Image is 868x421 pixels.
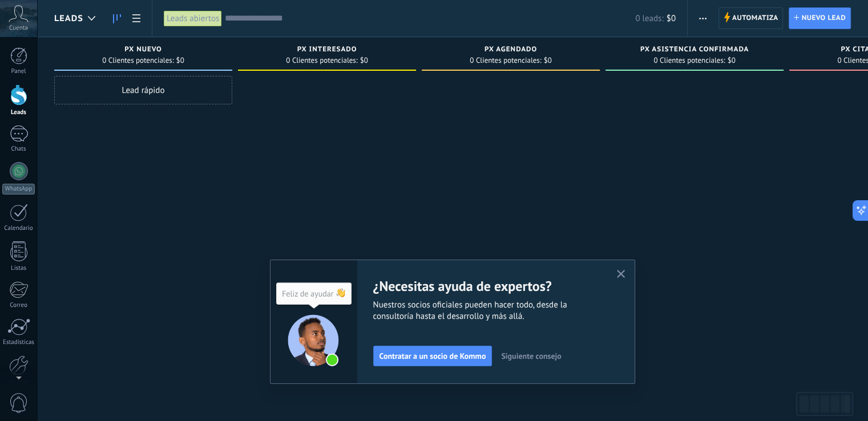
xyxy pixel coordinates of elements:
[297,46,357,54] span: Px Interesado
[54,13,83,24] span: Leads
[653,57,725,64] span: 0 Clientes potenciales:
[54,76,232,104] div: Lead rápido
[2,145,35,153] div: Chats
[470,57,541,64] span: 0 Clientes potenciales:
[373,299,603,322] span: Nuestros socios oficiales pueden hacer todo, desde la consultoría hasta el desarrollo y más allá.
[2,265,35,272] div: Listas
[695,7,711,29] button: Más
[124,46,162,54] span: Px Nuevo
[2,302,35,309] div: Correo
[502,352,562,360] span: Siguiente consejo
[176,57,184,64] span: $0
[2,225,35,232] div: Calendario
[380,352,486,360] span: Contratar a un socio de Kommo
[2,339,35,346] div: Estadísticas
[373,277,603,295] h2: ¿Necesitas ayuda de expertos?
[9,25,28,32] span: Cuenta
[360,57,368,64] span: $0
[164,10,222,27] div: Leads abiertos
[732,8,778,29] span: Automatiza
[102,57,173,64] span: 0 Clientes potenciales:
[718,7,784,29] a: Automatiza
[60,46,227,55] div: Px Nuevo
[427,46,594,55] div: Px Agendado
[107,7,127,30] a: Leads
[244,46,410,55] div: Px Interesado
[728,57,736,64] span: $0
[635,13,663,24] span: 0 leads:
[485,46,537,54] span: Px Agendado
[2,109,35,116] div: Leads
[127,7,146,30] a: Lista
[640,46,749,54] span: Px Asistencia Confirmada
[2,68,35,75] div: Panel
[544,57,552,64] span: $0
[611,46,778,55] div: Px Asistencia Confirmada
[789,7,851,29] a: Nuevo lead
[373,346,492,366] button: Contratar a un socio de Kommo
[496,347,567,365] button: Siguiente consejo
[801,8,846,29] span: Nuevo lead
[667,13,676,24] span: $0
[2,184,35,195] div: WhatsApp
[286,57,357,64] span: 0 Clientes potenciales:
